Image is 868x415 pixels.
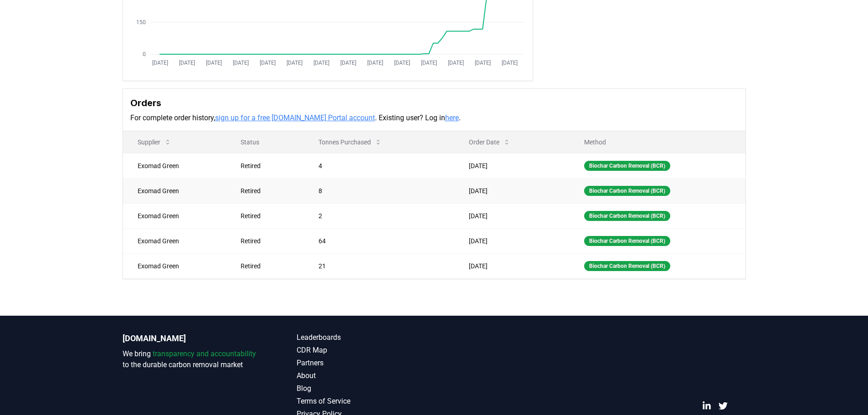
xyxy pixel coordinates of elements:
div: Biochar Carbon Removal (BCR) [584,161,670,171]
td: [DATE] [454,228,569,253]
td: Exomad Green [123,178,226,203]
td: [DATE] [454,203,569,228]
a: About [297,370,434,381]
div: Retired [241,186,297,195]
tspan: [DATE] [313,60,329,66]
tspan: 150 [136,19,146,26]
div: Retired [241,161,297,170]
td: Exomad Green [123,153,226,178]
td: 8 [304,178,455,203]
tspan: [DATE] [152,60,168,66]
tspan: [DATE] [259,60,275,66]
p: Method [577,138,738,147]
a: Partners [297,358,434,369]
a: sign up for a free [DOMAIN_NAME] Portal account [215,113,375,122]
tspan: [DATE] [286,60,302,66]
tspan: [DATE] [447,60,463,66]
a: CDR Map [297,345,434,356]
td: 2 [304,203,455,228]
td: [DATE] [454,178,569,203]
td: Exomad Green [123,203,226,228]
td: Exomad Green [123,253,226,278]
tspan: [DATE] [501,60,517,66]
div: Retired [241,261,297,271]
div: Biochar Carbon Removal (BCR) [584,236,670,246]
a: Terms of Service [297,396,434,407]
td: 64 [304,228,455,253]
span: transparency and accountability [153,349,256,358]
p: We bring to the durable carbon removal market [123,348,260,370]
p: Status [233,138,297,147]
tspan: [DATE] [205,60,221,66]
tspan: [DATE] [232,60,248,66]
tspan: [DATE] [394,60,410,66]
td: 4 [304,153,455,178]
a: Leaderboards [297,332,434,343]
a: Twitter [719,401,728,410]
td: [DATE] [454,153,569,178]
div: Biochar Carbon Removal (BCR) [584,261,670,271]
div: Biochar Carbon Removal (BCR) [584,186,670,196]
tspan: [DATE] [340,60,356,66]
p: For complete order history, . Existing user? Log in . [130,113,738,123]
a: here [445,113,459,122]
button: Tonnes Purchased [311,133,389,151]
tspan: [DATE] [367,60,383,66]
a: Blog [297,383,434,394]
tspan: [DATE] [421,60,437,66]
div: Biochar Carbon Removal (BCR) [584,211,670,221]
tspan: 0 [143,51,146,57]
a: LinkedIn [702,401,711,410]
td: 21 [304,253,455,278]
div: Retired [241,236,297,246]
div: Retired [241,211,297,220]
tspan: [DATE] [179,60,195,66]
tspan: [DATE] [474,60,490,66]
p: [DOMAIN_NAME] [123,332,260,345]
td: Exomad Green [123,228,226,253]
h3: Orders [130,96,738,110]
button: Supplier [130,133,179,151]
td: [DATE] [454,253,569,278]
button: Order Date [462,133,518,151]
